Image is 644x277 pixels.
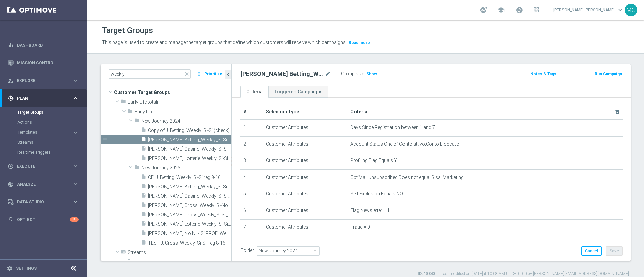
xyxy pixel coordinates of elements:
[203,70,223,79] button: Prioritize
[7,96,79,101] button: gps_fixed Plan keyboard_arrow_right
[606,246,623,256] button: Save
[18,130,66,134] span: Templates
[553,5,625,15] a: [PERSON_NAME] [PERSON_NAME]keyboard_arrow_down
[141,146,146,153] i: insert_drive_file
[72,77,79,84] i: keyboard_arrow_right
[141,202,146,210] i: insert_drive_file
[8,36,79,54] div: Dashboard
[109,69,191,79] input: Quick find group or folder
[616,6,624,14] span: keyboard_arrow_down
[17,147,87,157] div: Realtime Triggers
[17,79,72,83] span: Explore
[8,217,14,223] i: lightbulb
[17,130,79,135] button: Templates keyboard_arrow_right
[497,6,505,14] span: school
[614,109,620,115] i: delete_forever
[240,86,268,98] a: Criteria
[240,104,263,120] th: #
[72,163,79,169] i: keyboard_arrow_right
[8,54,79,72] div: Mission Control
[7,217,79,222] div: lightbulb Optibot 8
[134,164,140,172] i: folder
[17,117,87,127] div: Actions
[8,78,14,84] i: person_search
[240,70,324,78] h2: [PERSON_NAME] Betting_Weekly_Si-Si
[141,155,146,163] i: insert_drive_file
[184,71,190,77] span: close
[7,78,79,83] button: person_search Explore keyboard_arrow_right
[348,39,371,46] button: Read more
[17,182,72,186] span: Analyze
[8,211,79,228] div: Optibot
[263,203,347,219] td: Customer Attributes
[350,158,397,163] span: Profiling Flag Equals Y
[127,108,133,116] i: folder
[8,42,14,48] i: equalizer
[148,231,231,236] span: J. No NL/ Si PROF_Weekly_reg 8-16
[240,120,263,136] td: 1
[17,110,70,115] a: Target Groups
[7,164,79,169] button: play_circle_outline Execute keyboard_arrow_right
[72,199,79,205] i: keyboard_arrow_right
[263,120,347,136] td: Customer Attributes
[225,70,231,79] button: chevron_left
[268,86,328,98] a: Triggered Campaigns
[102,26,153,36] h1: Target Groups
[364,71,365,77] label: :
[17,211,70,228] a: Optibot
[8,95,14,101] i: gps_fixed
[581,246,602,256] button: Cancel
[350,224,370,230] span: Fraud = 0
[134,118,140,125] i: folder
[625,4,637,16] div: MG
[240,248,254,253] label: Folder
[325,70,331,78] i: mode_edit
[8,163,14,169] i: play_circle_outline
[240,169,263,186] td: 4
[128,250,231,255] span: Streams
[17,36,79,54] a: Dashboard
[141,183,146,191] i: insert_drive_file
[240,136,263,153] td: 2
[114,88,231,97] span: Customer Target Groups
[350,208,390,213] span: Flag Newsletter = 1
[121,99,126,107] i: folder
[7,265,13,271] i: settings
[148,128,231,133] span: Copy of J. Betting_Weekly_Si-Si (check)
[8,95,72,101] div: Plan
[148,146,231,152] span: J. Casino_Weekly_Si-Si
[135,259,231,265] span: Welcome Game - weekly
[141,239,146,247] i: insert_drive_file
[418,271,435,277] label: ID: 18343
[8,181,14,187] i: track_changes
[594,70,623,78] button: Run Campaign
[263,136,347,153] td: Customer Attributes
[17,164,72,168] span: Execute
[141,165,231,171] span: New Journey 2025
[17,120,70,125] a: Actions
[7,43,79,48] button: equalizer Dashboard
[441,271,629,277] label: Last modified on [DATE] at 10:08 AM UTC+02:00 by [PERSON_NAME][EMAIL_ADDRESS][DOMAIN_NAME]
[127,258,133,266] i: folder
[240,236,263,253] td: 8
[7,199,79,205] button: Data Studio keyboard_arrow_right
[350,191,403,197] span: Self Exclusion Equals NO
[17,127,87,137] div: Templates
[148,203,231,208] span: J. Cross_Weekly_Si-No_reg 8-16
[530,70,557,78] button: Notes & Tags
[8,163,72,169] div: Execute
[17,137,87,147] div: Streams
[17,150,70,155] a: Realtime Triggers
[17,96,72,100] span: Plan
[141,136,146,144] i: insert_drive_file
[70,217,79,222] div: 8
[366,72,377,76] span: Show
[148,137,231,143] span: J. Betting_Weekly_Si-Si
[141,193,146,200] i: insert_drive_file
[350,141,459,147] span: Account Status One of Conto attivo,Conto bloccato
[72,129,79,136] i: keyboard_arrow_right
[102,40,347,45] span: This page is used to create and manage the target groups that define which customers will receive...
